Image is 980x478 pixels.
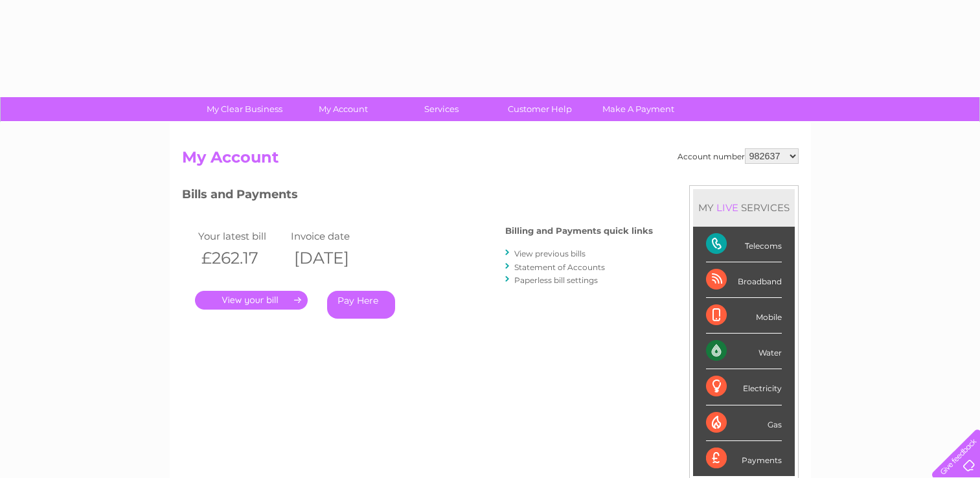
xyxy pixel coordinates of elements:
[678,148,799,164] div: Account number
[505,226,653,236] h4: Billing and Payments quick links
[288,245,381,271] th: [DATE]
[327,291,395,319] a: Pay Here
[195,291,308,310] a: .
[706,262,782,298] div: Broadband
[706,227,782,262] div: Telecoms
[514,275,598,285] a: Paperless bill settings
[182,148,799,173] h2: My Account
[706,298,782,334] div: Mobile
[514,262,605,272] a: Statement of Accounts
[706,369,782,405] div: Electricity
[388,97,495,121] a: Services
[714,201,741,214] div: LIVE
[191,97,298,121] a: My Clear Business
[195,227,288,245] td: Your latest bill
[288,227,381,245] td: Invoice date
[706,334,782,369] div: Water
[706,405,782,441] div: Gas
[706,441,782,476] div: Payments
[486,97,593,121] a: Customer Help
[585,97,692,121] a: Make A Payment
[693,189,795,226] div: MY SERVICES
[290,97,396,121] a: My Account
[195,245,288,271] th: £262.17
[182,185,653,208] h3: Bills and Payments
[514,249,586,258] a: View previous bills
